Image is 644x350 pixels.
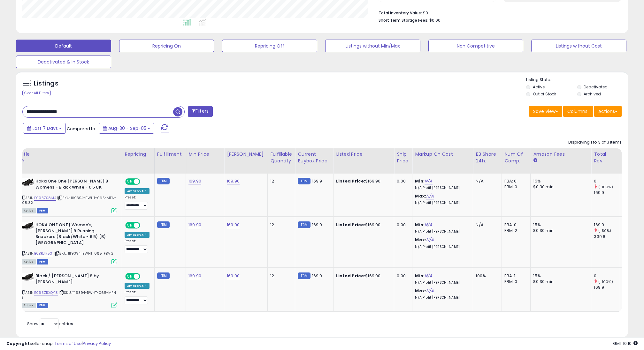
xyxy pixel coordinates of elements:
small: FBM [157,272,170,279]
span: All listings currently available for purchase on Amazon [21,303,36,308]
div: FBA: 0 [504,178,525,184]
button: Deactivated & In Stock [16,56,111,68]
div: Min Price [188,151,221,158]
p: N/A Profit [PERSON_NAME] [415,201,468,205]
span: | SKU: 1119394-BWHT-065-FBA 2 [54,251,113,256]
b: Hoka One One [PERSON_NAME] 8 Womens - Black White - 6.5 UK [35,178,113,192]
b: Listed Price: [336,222,365,228]
strong: Copyright [6,340,30,346]
button: Save View [529,106,562,117]
span: | SKU: 1119394-BWHT-065-MFN 2 [21,290,116,300]
p: N/A Profit [PERSON_NAME] [415,229,468,234]
span: ON [126,179,134,184]
span: All listings currently available for purchase on Amazon [21,208,36,213]
div: 0 [594,178,620,184]
button: Default [16,40,111,52]
a: N/A [425,222,432,228]
div: $0.30 min [533,184,586,190]
span: FBM [37,303,48,308]
span: 169.9 [312,178,322,184]
span: Last 7 Days [33,125,58,131]
b: Listed Price: [336,273,365,279]
b: Min: [415,222,425,228]
b: Min: [415,273,425,279]
button: Listings without Cost [531,40,626,52]
div: 169.9 [594,190,620,196]
b: Black / [PERSON_NAME] 8 by [PERSON_NAME] [35,273,113,287]
span: ON [126,223,134,228]
span: $0.00 [429,17,441,23]
b: Max: [415,288,426,294]
small: Amazon Fees. [533,158,537,163]
a: Privacy Policy [83,340,111,346]
div: 12 [270,273,290,279]
b: Total Inventory Value: [379,10,422,16]
a: 169.90 [227,222,240,228]
a: 169.90 [188,222,201,228]
div: 339.8 [594,234,620,240]
div: Markup on Cost [415,151,470,158]
a: N/A [426,237,434,243]
span: Columns [567,108,587,115]
a: N/A [426,193,434,199]
div: Title [19,151,119,158]
div: FBM: 0 [504,184,525,190]
div: seller snap | | [6,341,111,347]
a: N/A [425,273,432,279]
a: B093ZS8LJ4 [34,195,56,201]
div: FBA: 0 [504,222,525,228]
a: Terms of Use [55,340,82,346]
p: N/A Profit [PERSON_NAME] [415,186,468,190]
div: Fulfillment [157,151,183,158]
label: Out of Stock [533,91,556,97]
small: FBM [298,272,310,279]
div: Total Rev. [594,151,617,164]
span: Compared to: [67,126,96,132]
div: $0.30 min [533,228,586,234]
label: Active [533,84,545,90]
div: ASIN: [21,273,117,307]
div: Amazon AI * [125,283,149,289]
div: Listed Price [336,151,391,158]
a: 169.90 [227,273,240,279]
a: B0BRJ175S1 [34,251,53,256]
div: 15% [533,178,586,184]
div: 169.9 [594,285,620,290]
div: 100% [476,273,497,279]
div: FBM: 0 [504,279,525,285]
h5: Listings [34,79,58,88]
div: Repricing [125,151,152,158]
a: B093ZRXQY8 [34,290,58,295]
a: 169.90 [227,178,240,184]
small: FBM [298,178,310,184]
p: N/A Profit [PERSON_NAME] [415,245,468,249]
div: Amazon AI * [125,188,149,194]
b: HOKA ONE ONE | Women's, [PERSON_NAME] 8 Running Sneakers (Black/White - 6.5) (B) [GEOGRAPHIC_DATA] [35,222,113,247]
div: FBM: 2 [504,228,525,234]
b: Max: [415,193,426,199]
a: N/A [426,288,434,294]
div: Clear All Filters [22,90,51,96]
div: Ship Price [397,151,410,164]
span: 2025-09-14 10:10 GMT [613,340,638,346]
span: ON [126,274,134,279]
li: $0 [379,9,617,16]
button: Filters [188,106,213,117]
img: 41UwrJo4JcL._SL40_.jpg [21,222,34,230]
div: N/A [476,178,497,184]
small: (-100%) [598,279,613,284]
div: $169.90 [336,273,389,279]
div: Preset: [125,195,149,210]
div: 15% [533,273,586,279]
div: Amazon Fees [533,151,588,158]
b: Min: [415,178,425,184]
small: (-100%) [598,184,613,190]
span: Show: entries [27,321,73,327]
b: Max: [415,237,426,243]
small: FBM [157,221,170,228]
button: Aug-30 - Sep-05 [99,123,154,134]
div: 0.00 [397,273,407,279]
div: $169.90 [336,178,389,184]
small: FBM [298,221,310,228]
div: FBA: 1 [504,273,525,279]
